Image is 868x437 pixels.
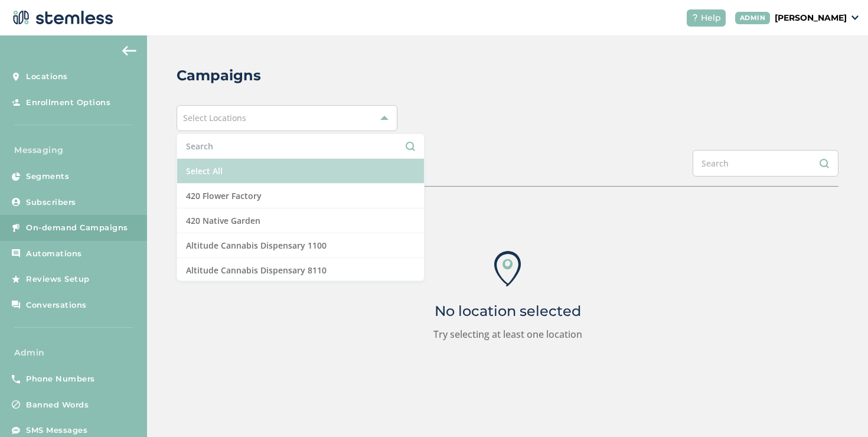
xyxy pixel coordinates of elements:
img: icon-locations-ab32cade.svg [494,251,521,286]
span: Subscribers [26,197,76,208]
p: [PERSON_NAME] [775,12,847,24]
input: Search [693,150,838,177]
span: Phone Numbers [26,373,95,385]
span: Banned Words [26,399,89,411]
label: Try selecting at least one location [433,327,582,341]
li: Select All [177,159,424,184]
li: Altitude Cannabis Dispensary 8110 [177,258,424,283]
li: 420 Native Garden [177,208,424,233]
span: SMS Messages [26,425,87,436]
span: On-demand Campaigns [26,222,128,234]
img: icon-arrow-back-accent-c549486e.svg [122,46,136,56]
div: ADMIN [735,12,771,24]
li: Altitude Cannabis Dispensary 1100 [177,233,424,258]
p: No location selected [435,304,581,318]
iframe: Chat Widget [809,380,868,437]
span: Automations [26,248,82,260]
span: Reviews Setup [26,273,90,285]
span: Enrollment Options [26,97,110,109]
span: Locations [26,71,68,83]
input: Search [186,140,415,152]
img: icon-help-white-03924b79.svg [691,14,699,21]
img: icon_down-arrow-small-66adaf34.svg [851,15,859,20]
li: 420 Flower Factory [177,184,424,208]
img: logo-dark-0685b13c.svg [9,6,113,30]
span: Select Locations [183,112,246,123]
span: Conversations [26,299,87,311]
span: Segments [26,171,69,182]
h2: Campaigns [177,65,261,86]
span: Help [701,12,721,24]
